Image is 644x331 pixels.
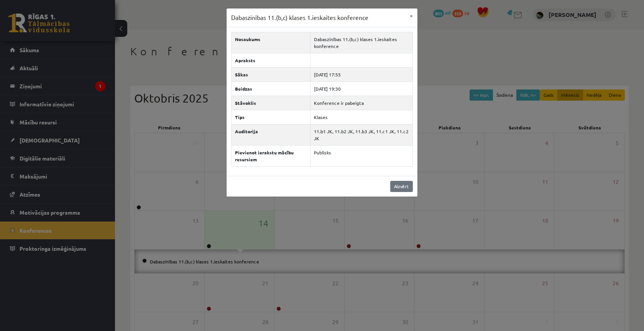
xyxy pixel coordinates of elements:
a: Aizvērt [390,181,413,192]
td: Dabaszinības 11.(b,c) klases 1.ieskaites konference [310,32,413,53]
th: Apraksts [232,53,310,67]
td: [DATE] 19:30 [310,81,413,96]
th: Pievienot ierakstu mācību resursiem [232,145,310,166]
th: Tips [232,110,310,124]
td: 11.b1 JK, 11.b2 JK, 11.b3 JK, 11.c1 JK, 11.c2 JK [310,124,413,145]
th: Sākas [232,67,310,81]
th: Stāvoklis [232,96,310,110]
th: Nosaukums [232,32,310,53]
td: Klases [310,110,413,124]
button: × [405,8,417,23]
td: Konference ir pabeigta [310,96,413,110]
td: Publisks [310,145,413,166]
th: Auditorija [232,124,310,145]
th: Beidzas [232,81,310,96]
h3: Dabaszinības 11.(b,c) klases 1.ieskaites konference [231,13,368,22]
td: [DATE] 17:55 [310,67,413,81]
